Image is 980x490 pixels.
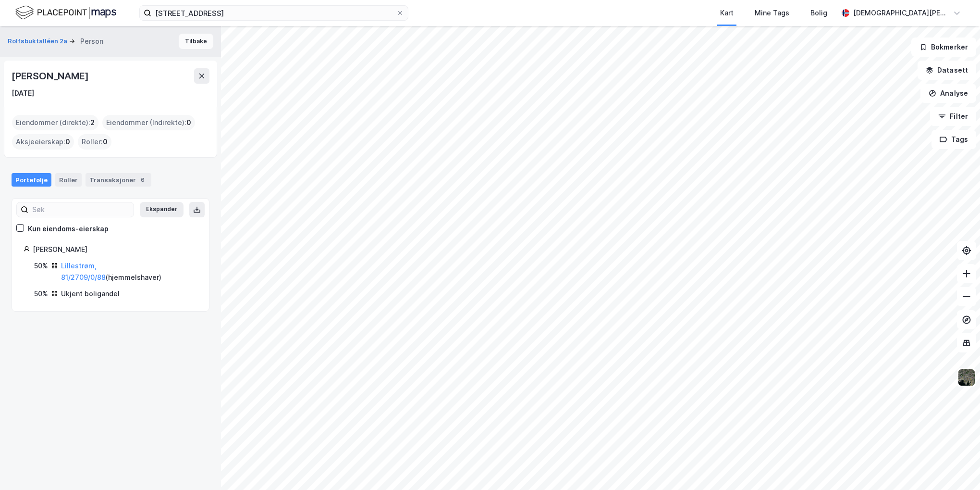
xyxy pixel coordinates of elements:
div: ( hjemmelshaver ) [61,260,197,283]
button: Ekspander [140,202,184,217]
button: Rolfsbuktalléen 2a [8,37,69,46]
div: Eiendommer (direkte) : [12,115,98,130]
div: 6 [138,175,147,185]
iframe: Chat Widget [932,444,980,490]
input: Søk [28,202,134,217]
div: [PERSON_NAME] [12,68,90,84]
div: Kart [720,7,734,19]
span: 2 [90,117,95,128]
img: 9k= [957,368,976,387]
div: Roller [55,173,82,187]
button: Datasett [918,61,976,80]
button: Tags [931,130,976,149]
span: 0 [103,136,108,148]
span: 0 [186,117,191,128]
div: Person [80,36,103,47]
div: [PERSON_NAME] [33,244,197,255]
span: 0 [65,136,70,148]
div: Bolig [810,7,827,19]
div: Kun eiendoms-eierskap [28,223,109,235]
a: Lillestrøm, 81/2709/0/88 [61,262,106,281]
div: Ukjent boligandel [61,288,120,300]
div: Portefølje [12,173,51,187]
img: logo.f888ab2527a4732fd821a326f86c7f29.svg [15,4,116,21]
div: [DATE] [12,88,34,99]
button: Tilbake [179,34,213,49]
button: Filter [930,107,976,126]
input: Søk på adresse, matrikkel, gårdeiere, leietakere eller personer [151,6,396,20]
div: 50% [34,260,48,272]
div: Mine Tags [755,7,789,19]
button: Bokmerker [911,38,976,57]
div: Roller : [78,134,111,150]
div: [DEMOGRAPHIC_DATA][PERSON_NAME] [853,7,949,19]
button: Analyse [920,84,976,103]
div: Transaksjoner [86,173,151,187]
div: 50% [34,288,48,300]
div: Eiendommer (Indirekte) : [102,115,195,130]
div: Aksjeeierskap : [12,134,74,150]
